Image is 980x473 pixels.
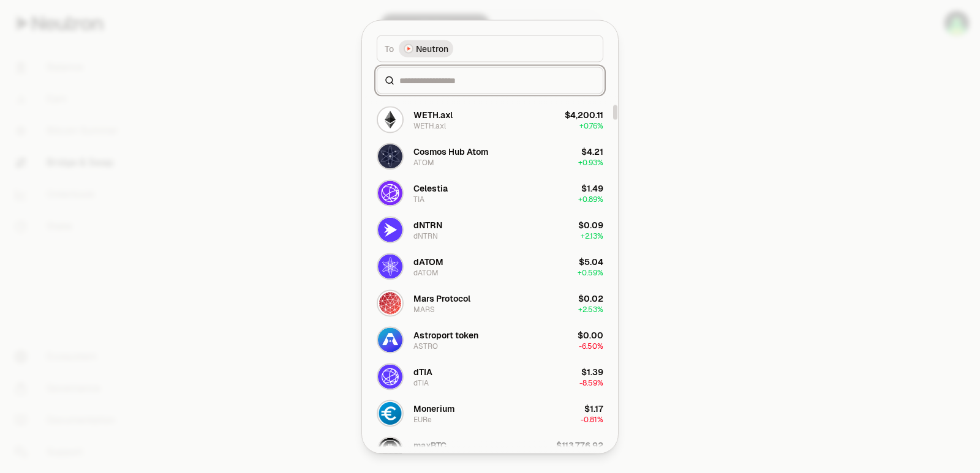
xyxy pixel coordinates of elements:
span: Neutron [416,42,448,54]
img: dTIA Logo [378,364,402,389]
div: MARS [413,304,435,314]
span: + 2.13% [581,231,603,240]
img: dATOM Logo [378,254,402,278]
div: $1.49 [581,182,603,194]
div: $0.09 [578,218,603,231]
div: $5.04 [579,255,603,267]
button: ToNeutron LogoNeutron [377,35,603,62]
div: EURe [413,414,432,424]
div: $0.02 [578,292,603,304]
button: MARS LogoMars ProtocolMARS$0.02+2.53% [369,285,611,321]
div: $4.21 [581,145,603,157]
img: TIA Logo [378,181,402,205]
img: Neutron Logo [405,45,412,52]
span: -6.50% [579,341,603,351]
div: WETH.axl [413,108,453,121]
div: Mars Protocol [413,292,470,304]
div: $4,200.11 [565,108,603,121]
img: EURe Logo [378,401,402,425]
button: ASTRO LogoAstroport tokenASTRO$0.00-6.50% [369,321,611,358]
button: ATOM LogoCosmos Hub AtomATOM$4.21+0.93% [369,138,611,174]
div: maxBTC [413,451,442,461]
span: -8.59% [579,378,603,387]
div: Astroport token [413,329,478,341]
span: To [385,42,394,54]
button: EURe LogoMoneriumEURe$1.17-0.81% [369,395,611,431]
div: $1.17 [584,402,603,414]
img: ATOM Logo [378,144,402,168]
span: + 2.53% [578,304,603,314]
img: ASTRO Logo [378,327,402,352]
div: Cosmos Hub Atom [413,145,488,157]
div: Monerium [413,402,454,414]
img: maxBTC Logo [378,438,402,462]
span: + 0.93% [578,157,603,167]
img: WETH.axl Logo [378,107,402,132]
span: + 0.59% [578,267,603,277]
div: dNTRN [413,231,438,240]
div: maxBTC [413,439,447,451]
span: -0.81% [581,414,603,424]
button: dTIA LogodTIAdTIA$1.39-8.59% [369,358,611,395]
button: maxBTC LogomaxBTCmaxBTC$113,776.920.00% [369,431,611,468]
span: + 0.89% [578,194,603,204]
div: dTIA [413,378,429,387]
div: dNTRN [413,218,442,231]
div: dATOM [413,267,439,277]
button: dATOM LogodATOMdATOM$5.04+0.59% [369,248,611,285]
div: $0.00 [578,329,603,341]
img: dNTRN Logo [378,217,402,242]
div: Celestia [413,182,448,194]
div: $113,776.92 [556,439,603,451]
button: WETH.axl LogoWETH.axlWETH.axl$4,200.11+0.76% [369,101,611,138]
button: dNTRN LogodNTRNdNTRN$0.09+2.13% [369,211,611,248]
button: TIA LogoCelestiaTIA$1.49+0.89% [369,174,611,211]
div: dTIA [413,365,432,378]
div: WETH.axl [413,121,446,130]
span: + 0.76% [579,121,603,130]
div: ASTRO [413,341,438,351]
img: MARS Logo [378,291,402,315]
div: ATOM [413,157,434,167]
div: dATOM [413,255,443,267]
span: 0.00% [581,451,603,461]
div: TIA [413,194,424,204]
div: $1.39 [581,365,603,378]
